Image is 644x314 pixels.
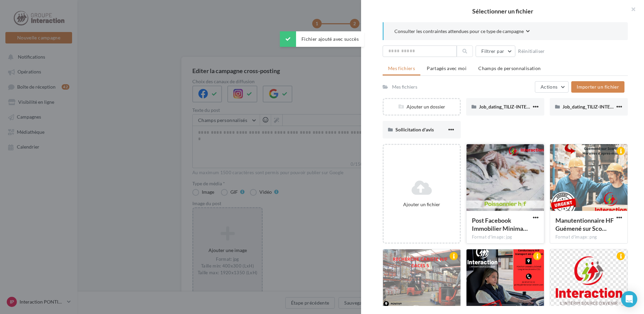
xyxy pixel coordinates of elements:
span: Champs de personnalisation [478,65,541,71]
div: Mes fichiers [392,84,417,90]
span: Partagés avec moi [427,65,466,71]
button: Filtrer par [476,45,515,57]
div: Open Intercom Messenger [621,291,637,307]
div: Fichier ajouté avec succès [280,31,364,47]
div: Format d'image: png [555,234,622,240]
span: Consulter les contraintes attendues pour ce type de campagne [394,28,524,35]
h2: Sélectionner un fichier [372,8,633,14]
div: Ajouter un fichier [386,201,457,208]
button: Consulter les contraintes attendues pour ce type de campagne [394,28,530,36]
span: Actions [541,84,557,90]
div: Format d'image: jpg [472,234,539,240]
span: Post Facebook Immobilier Minimaliste Blanc [472,217,528,232]
span: Job_dating_TILIZ-INTERACTION_2023 format-carre-RS-04 [479,104,603,109]
span: Sollicitation d'avis [395,127,434,132]
span: Manutentionnaire HF Guémené sur Scorff Horaires d’apres-midi [555,217,614,232]
span: Mes fichiers [388,65,415,71]
button: Importer un fichier [571,81,624,93]
button: Actions [535,81,569,93]
button: Réinitialiser [515,47,548,55]
span: Importer un fichier [577,84,619,90]
div: Ajouter un dossier [384,103,460,110]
